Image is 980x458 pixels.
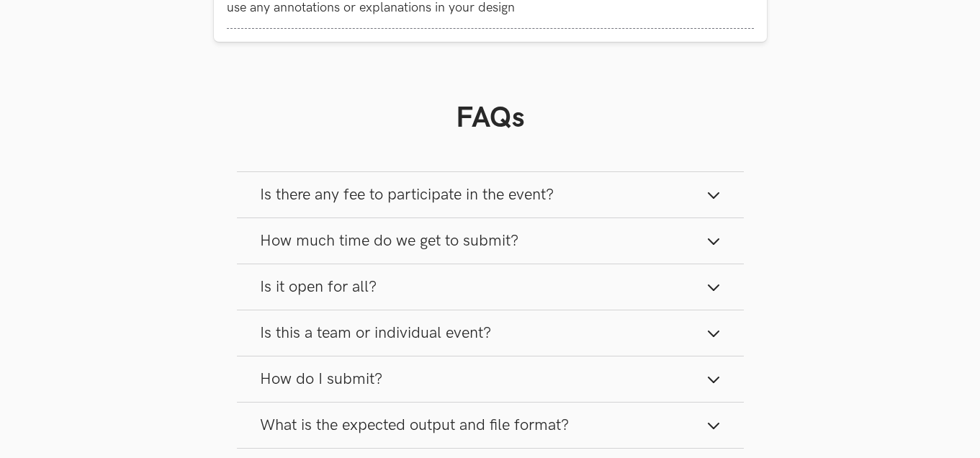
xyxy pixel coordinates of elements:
[237,264,744,310] button: Is it open for all?
[260,231,518,251] span: How much time do we get to submit?
[260,185,554,205] span: Is there any fee to participate in the event?
[260,277,377,297] span: Is it open for all?
[237,356,744,402] button: How do I submit?
[237,218,744,264] button: How much time do we get to submit?
[237,101,744,135] h1: FAQs
[260,369,382,389] span: How do I submit?
[237,310,744,356] button: Is this a team or individual event?
[260,416,569,435] span: What is the expected output and file format?
[237,172,744,217] button: Is there any fee to participate in the event?
[260,323,491,343] span: Is this a team or individual event?
[237,403,744,448] button: What is the expected output and file format?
